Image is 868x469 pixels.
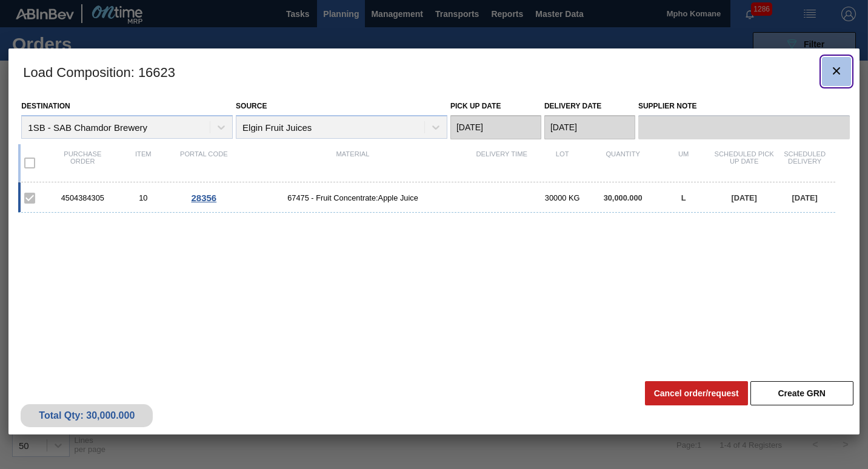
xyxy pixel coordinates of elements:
[645,381,748,405] button: Cancel order/request
[113,193,173,202] div: 10
[234,150,471,176] div: Material
[113,150,173,176] div: Item
[472,150,532,176] div: Delivery Time
[21,102,70,110] label: Destination
[8,48,859,95] h3: Load Composition : 16623
[604,193,643,202] span: 30,000.000
[544,102,601,110] label: Delivery Date
[638,98,850,115] label: Supplier Note
[450,102,501,110] label: Pick up Date
[775,150,835,176] div: Scheduled Delivery
[52,150,113,176] div: Purchase order
[593,150,653,176] div: Quantity
[714,150,775,176] div: Scheduled Pick up Date
[792,193,817,202] span: [DATE]
[30,410,144,421] div: Total Qty: 30,000.000
[450,115,541,139] input: mm/dd/yyyy
[173,150,234,176] div: Portal code
[173,193,234,203] div: Go to Order
[750,381,853,405] button: Create GRN
[731,193,756,202] span: [DATE]
[236,102,267,110] label: Source
[52,193,113,202] div: 4504384305
[191,193,216,203] span: 28356
[234,193,471,202] span: 67475 - Fruit Concentrate:Apple Juice
[681,193,686,202] span: L
[653,150,714,176] div: UM
[544,115,635,139] input: mm/dd/yyyy
[532,193,593,202] div: 30000 KG
[532,150,593,176] div: Lot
